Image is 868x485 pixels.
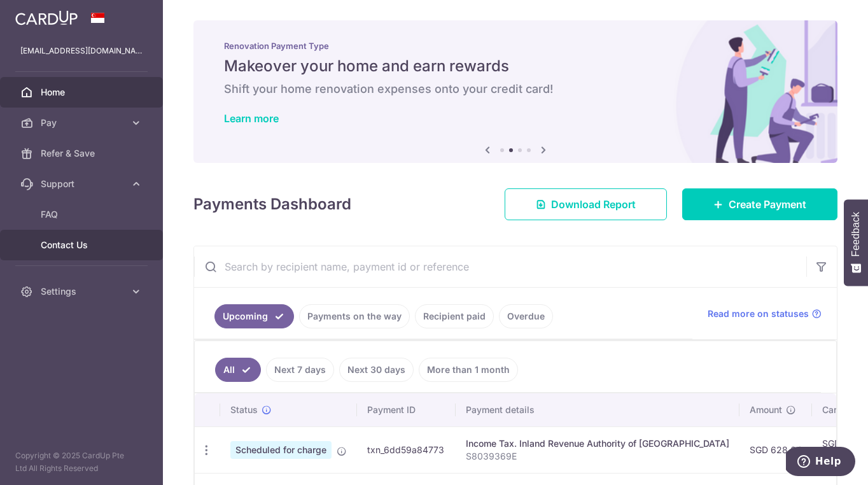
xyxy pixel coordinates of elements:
a: Read more on statuses [708,307,822,320]
a: Download Report [505,188,667,220]
span: Download Report [551,197,636,212]
a: Next 30 days [339,358,414,382]
span: Read more on statuses [708,307,809,320]
td: SGD 628.64 [739,426,812,473]
span: FAQ [41,208,125,221]
h5: Makeover your home and earn rewards [224,56,807,76]
span: Support [41,178,125,190]
td: txn_6dd59a84773 [357,426,456,473]
div: Income Tax. Inland Revenue Authority of [GEOGRAPHIC_DATA] [466,437,729,450]
a: Upcoming [214,304,294,328]
iframe: Opens a widget where you can find more information [786,447,855,479]
p: [EMAIL_ADDRESS][DOMAIN_NAME] [20,45,143,57]
p: S8039369E [466,450,729,463]
span: Feedback [850,212,862,257]
a: Overdue [499,304,553,328]
img: Renovation banner [193,20,837,163]
span: Create Payment [729,197,806,212]
a: Payments on the way [299,304,410,328]
input: Search by recipient name, payment id or reference [194,246,806,287]
p: Renovation Payment Type [224,41,807,51]
th: Payment details [456,393,739,426]
a: Recipient paid [415,304,494,328]
span: Status [230,404,258,416]
span: Home [41,86,125,99]
span: Scheduled for charge [230,441,332,459]
a: Next 7 days [266,358,334,382]
span: Contact Us [41,239,125,251]
a: More than 1 month [419,358,518,382]
a: All [215,358,261,382]
span: Pay [41,116,125,129]
span: Refer & Save [41,147,125,160]
span: Settings [41,285,125,298]
a: Create Payment [682,188,837,220]
span: Amount [750,404,782,416]
h6: Shift your home renovation expenses onto your credit card! [224,81,807,97]
th: Payment ID [357,393,456,426]
img: CardUp [15,10,78,25]
a: Learn more [224,112,279,125]
button: Feedback - Show survey [844,199,868,286]
h4: Payments Dashboard [193,193,351,216]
